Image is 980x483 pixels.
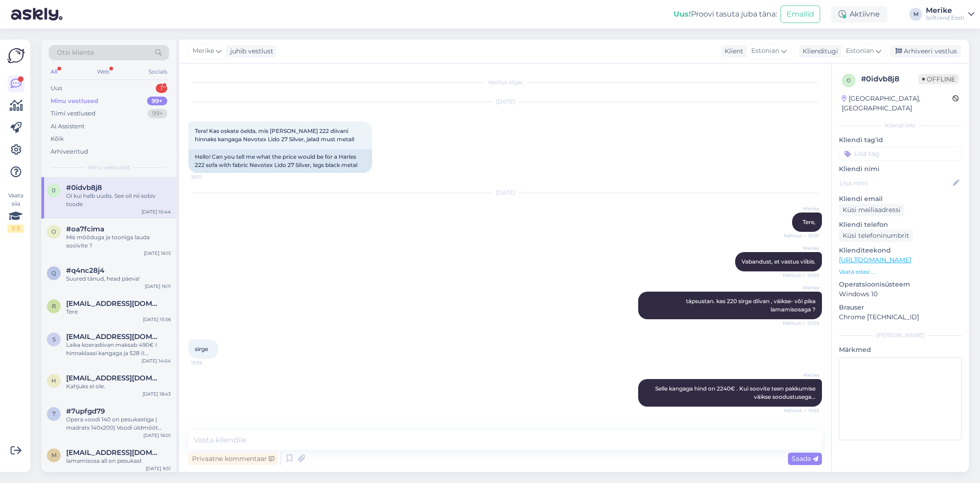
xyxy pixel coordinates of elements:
div: Merike [926,7,964,14]
span: s [52,336,56,343]
span: m [51,452,57,459]
a: MerikeSoftrend Eesti [926,7,974,22]
span: #0idvb8j8 [66,184,102,192]
div: [DATE] 9:51 [146,465,171,472]
span: Estonian [751,46,779,56]
p: Märkmed [839,345,962,355]
span: q [51,270,56,276]
p: Brauser [839,303,962,312]
div: AI Assistent [51,122,85,131]
div: Mis mõõduga ja tooniga lauda sooivite ? [66,233,171,250]
span: 0 [847,77,850,84]
span: Otsi kliente [57,48,94,57]
div: Küsi telefoninumbrit [839,230,913,242]
img: Askly Logo [7,47,25,64]
div: Proovi tasuta juba täna: [674,9,777,20]
div: 1 [156,84,167,93]
div: [GEOGRAPHIC_DATA], [GEOGRAPHIC_DATA] [842,94,952,113]
span: 7 [52,410,56,417]
span: #oa7fcima [66,225,104,233]
p: Kliendi email [839,194,962,204]
div: Socials [147,66,169,78]
div: [DATE] [188,189,822,197]
div: Küsi meiliaadressi [839,204,904,216]
p: Vaata edasi ... [839,268,962,276]
div: Klienditugi [799,46,838,56]
div: [DATE] 14:04 [142,357,171,364]
div: Arhiveeritud [51,147,88,156]
span: 16:10 [191,173,226,180]
span: heleriinr@gmail.com [66,374,162,382]
span: Minu vestlused [88,163,130,172]
div: juhib vestlust [227,46,273,56]
input: Lisa nimi [839,178,951,188]
b: Uus! [674,10,691,18]
p: Chrome [TECHNICAL_ID] [839,312,962,322]
div: Privaatne kommentaar [188,453,278,465]
span: marina_sergejeva@hotmail.com [66,448,162,457]
div: Arhiveeri vestlus [890,45,961,57]
div: Oi kui halb uudis. See oli nii sobiv toode [66,192,171,208]
span: Merike [785,205,819,212]
div: [DATE] 18:43 [142,391,171,397]
p: Operatsioonisüsteem [839,280,962,289]
div: Vaata siia [7,191,24,233]
span: Merike [785,245,819,252]
span: Nähtud ✓ 10:01 [784,232,819,239]
span: Selle kangaga hind on 2240€ . Kui soovite teen pakkumise väikse soodustusega... [655,385,817,400]
p: Kliendi telefon [839,220,962,230]
div: Hello! Can you tell me what the price would be for a Harles 222 sofa with fabric Nevotex Lido 27 ... [188,149,372,173]
span: #7upfgd79 [66,407,105,415]
div: Tiimi vestlused [51,109,96,118]
div: lamamisosa all on pesukast [66,457,171,465]
div: [DATE] 16:15 [144,250,171,257]
span: Offline [918,74,959,84]
span: Nähtud ✓ 10:02 [783,272,819,279]
div: # 0idvb8j8 [861,74,918,85]
span: #q4nc28j4 [66,266,104,275]
div: [DATE] [188,98,822,106]
div: M [909,8,922,21]
div: Klient [721,46,743,56]
span: täpsustan. kas 220 sirge diivan , väikse- või pika lamamisosaga ? [686,298,817,313]
span: r [52,303,56,310]
div: Opera voodi 140 on pesukastiga ( madrats 140x200) Voodi üldmõõt 150x200 [66,415,171,432]
span: srahumeel@gmail.com [66,333,162,341]
p: Windows 10 [839,289,962,299]
span: h [51,377,56,384]
div: Minu vestlused [51,97,98,106]
div: Uus [51,84,62,93]
div: [DATE] 15:56 [143,316,171,323]
div: Web [95,66,111,78]
div: All [49,66,59,78]
div: 99+ [147,109,167,118]
div: Aktiivne [831,6,887,23]
span: o [51,228,56,235]
div: 99+ [147,97,167,106]
div: Laika koeradiivan maksab 490€ I hinnaklaasi kangaga ja 528 II hinnaklassi kangaga [66,341,171,357]
span: Nähtud ✓ 10:05 [783,320,819,327]
span: 0 [52,187,56,194]
input: Lisa tag [839,147,962,161]
div: Softrend Eesti [926,14,964,22]
a: [URL][DOMAIN_NAME] [839,256,911,264]
span: Saada [792,454,818,463]
span: sirge [195,345,208,352]
div: Kahjuks ei ole. [66,382,171,391]
div: 1 / 3 [7,224,24,233]
span: Merike [785,284,819,291]
span: Merike [785,372,819,379]
button: Emailid [781,6,820,23]
div: Tere [66,308,171,316]
div: [PERSON_NAME] [839,331,962,339]
p: Klienditeekond [839,246,962,255]
p: Kliendi nimi [839,164,962,174]
span: Vabandust, et vastus viibis. [742,258,816,265]
span: Tere! Kas oskate öelda, mis [PERSON_NAME] 222 diivani hinnaks kangaga Nevotex Lido 27 Silver, jal... [195,127,354,143]
div: Suured tänud, head päeva! [66,275,171,283]
div: [DATE] 16:01 [143,432,171,439]
p: Kliendi tag'id [839,135,962,145]
div: Kliendi info [839,121,962,130]
div: [DATE] 10:44 [142,208,171,215]
div: Kõik [51,134,64,144]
